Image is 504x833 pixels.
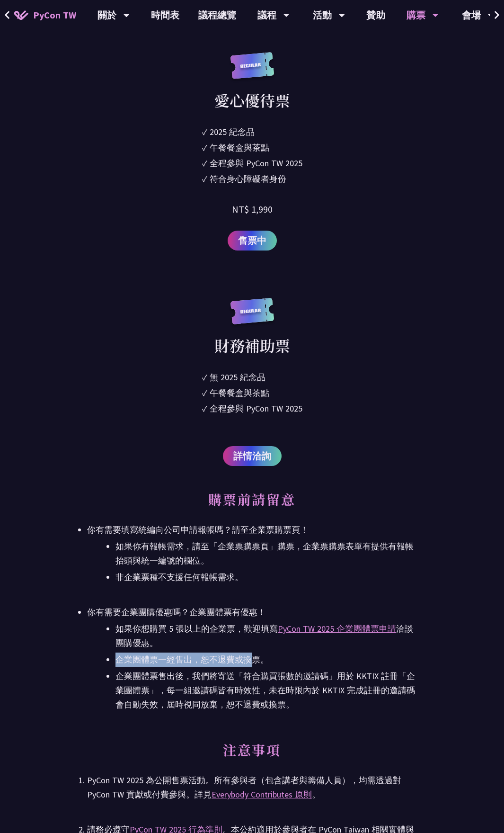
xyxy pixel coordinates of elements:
[229,52,276,89] img: regular.8f272d9.svg
[223,446,282,466] a: 詳情洽詢
[87,740,417,769] h2: 注意事項
[233,449,271,463] span: 詳情洽詢
[202,371,302,384] li: ✓
[115,570,417,584] li: 非企業票種不支援任何報帳需求。
[202,386,302,399] li: ✓
[238,233,266,248] span: 售票中
[87,490,417,518] h2: 購票前請留意
[210,125,255,138] div: 2025 紀念品
[202,402,302,415] li: ✓
[214,89,290,111] div: 愛心優待票
[115,539,417,568] li: 如果你有報帳需求，請至「企業票購票頁」購票，企業票購票表單有提供有報帳抬頭與統一編號的欄位。
[202,141,302,154] li: ✓
[210,402,302,415] div: 全程參與 PyCon TW 2025
[229,298,276,334] img: regular.8f272d9.svg
[115,669,417,712] li: 企業團體票售出後，我們將寄送「符合購買張數的邀請碼」用於 KKTIX 註冊「企業團體票」，每一組邀請碼皆有時效性，未在時限內於 KKTIX 完成註冊的邀請碼會自動失效，屆時視同放棄，恕不退費或換票。
[202,157,302,170] li: ✓
[214,334,290,357] div: 財務補助票
[210,386,269,399] div: 午餐餐盒與茶點
[210,157,302,170] div: 全程參與 PyCon TW 2025
[33,8,76,22] span: PyCon TW
[87,773,417,802] div: PyCon TW 2025 為公開售票活動。所有參與者（包含講者與籌備人員），均需透過對 PyCon TW 貢獻或付費參與。詳見 。
[278,623,396,634] a: PyCon TW 2025 企業團體票申請
[228,231,277,251] a: 售票中
[87,523,417,537] div: 你有需要填寫統編向公司申請報帳嗎？請至企業票購票頁！
[202,125,302,138] li: ✓
[14,10,28,20] img: Home icon of PyCon TW 2025
[5,3,86,27] a: PyCon TW
[87,605,417,619] div: 你有需要企業團購優惠嗎？企業團體票有優惠！
[210,172,286,185] div: 符合身心障礙者身份
[210,371,265,384] div: 無 2025 紀念品
[212,789,312,800] a: Everybody Contributes 原則
[232,202,273,216] div: NT$ 1,990
[115,653,417,667] li: 企業團體票一經售出，恕不退費或換票。
[210,141,269,154] div: 午餐餐盒與茶點
[115,622,417,650] li: 如果你想購買 5 張以上的企業票，歡迎填寫 洽談團購優惠。
[202,172,302,185] li: ✓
